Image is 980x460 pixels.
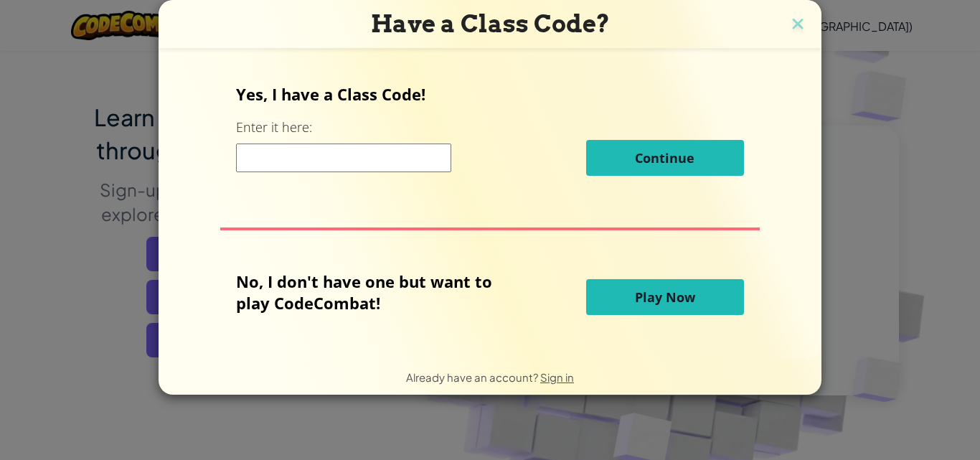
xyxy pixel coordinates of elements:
a: Sign in [540,370,574,384]
button: Play Now [586,279,744,315]
span: Play Now [635,288,695,306]
p: No, I don't have one but want to play CodeCombat! [236,271,514,314]
p: Yes, I have a Class Code! [236,83,743,105]
span: Already have an account? [406,370,540,384]
span: Continue [635,149,694,166]
label: Enter it here: [236,118,312,136]
span: Have a Class Code? [371,9,610,38]
img: close icon [788,14,807,36]
button: Continue [586,140,744,176]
